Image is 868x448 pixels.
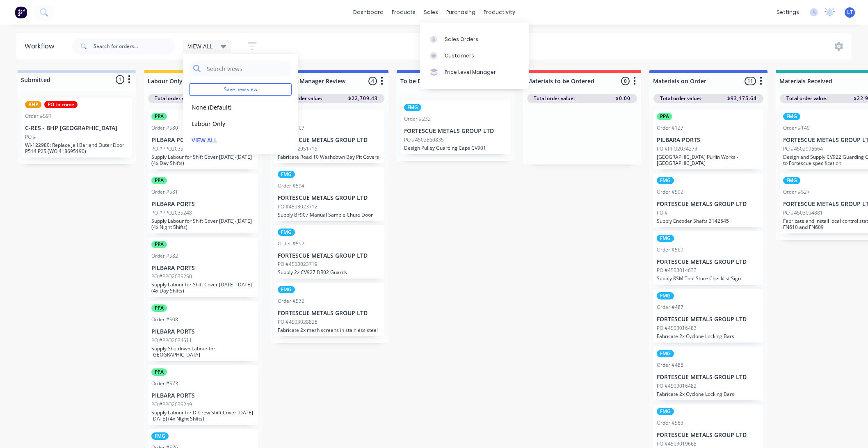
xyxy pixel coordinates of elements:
[278,182,304,190] div: Order #594
[151,188,178,196] div: Order #581
[151,177,167,184] div: PPA
[25,112,52,120] div: Order #591
[278,318,318,326] p: PO #4503028828
[653,347,763,400] div: FMGOrder #488FORTESCUE METALS GROUP LTDPO #4503016482Fabricate 2x Cyclone Locking Bars
[657,246,683,254] div: Order #569
[657,382,697,390] p: PO #4503016482
[653,110,763,169] div: PPAOrder #127PILBARA PORTSPO #PPO2034273[GEOGRAPHIC_DATA] Purlin Works - [GEOGRAPHIC_DATA]
[445,52,474,59] div: Customers
[278,310,381,317] p: FORTESCUE METALS GROUP LTD
[274,167,384,221] div: FMGOrder #594FORTESCUE METALS GROUP LTDPO #4503023712Supply BF907 Manual Sample Chute Door
[151,154,255,166] p: Supply Labour for Shift Cover [DATE]-[DATE] (4x Day Shifts)
[278,240,304,247] div: Order #597
[151,368,167,376] div: PPA
[786,95,827,102] span: Total order value:
[657,209,668,217] p: PO #
[278,171,295,178] div: FMG
[657,419,683,427] div: Order #563
[278,261,318,268] p: PO #4503023719
[783,209,823,217] p: PO #4503004881
[657,258,760,265] p: FORTESCUE METALS GROUP LTD
[15,6,27,18] img: Factory
[657,408,674,415] div: FMG
[657,374,760,381] p: FORTESCUE METALS GROUP LTD
[349,6,388,18] a: dashboard
[783,188,810,196] div: Order #527
[657,333,760,339] p: Fabricate 2x Cyclone Locking Bars
[155,95,196,102] span: Total order value:
[151,281,255,294] p: Supply Labour for Shift Cover [DATE]-[DATE] (4x Day Shifts)
[25,142,128,154] p: WI-122980: Replace Jail Bar and Outer Door P514 P25 (WO 418695190)
[25,125,128,132] p: C-RES - BHP [GEOGRAPHIC_DATA]
[151,113,167,120] div: PPA
[44,101,78,108] div: PO to come
[657,391,760,397] p: Fabricate 2x Cyclone Locking Bars
[151,328,255,335] p: PILBARA PORTS
[151,304,167,312] div: PPA
[404,115,431,123] div: Order #232
[727,95,757,102] span: $93,175.64
[151,252,178,260] div: Order #582
[274,283,384,336] div: FMGOrder #532FORTESCUE METALS GROUP LTDPO #4503028828Fabricate 2x mesh screens in stainless steel
[657,275,760,281] p: Supply RSM Tool Store Checklist Sign
[348,95,378,102] span: $22,709.43
[442,6,480,18] div: purchasing
[25,133,36,141] p: PO #
[657,201,760,208] p: FORTESCUE METALS GROUP LTD
[151,145,192,153] p: PO #PPO2035247
[189,135,276,145] button: VIEW ALL
[657,350,674,357] div: FMG
[772,6,803,18] div: settings
[657,432,760,439] p: FORTESCUE METALS GROUP LTD
[151,409,255,422] p: Supply Labour for D-Crew Shift Cover [DATE]-[DATE] (4x Night Shifts)
[148,238,258,297] div: PPAOrder #582PILBARA PORTSPO #PPO2035250Supply Labour for Shift Cover [DATE]-[DATE] (4x Day Shifts)
[657,218,760,224] p: Supply Encoder Shafts 3142545
[188,42,212,50] span: VIEW ALL
[783,124,810,132] div: Order #149
[657,267,697,274] p: PO #4503014633
[404,104,421,111] div: FMG
[653,289,763,343] div: FMGOrder #487FORTESCUE METALS GROUP LTDPO #4503016483Fabricate 2x Cyclone Locking Bars
[388,6,420,18] div: products
[783,177,800,184] div: FMG
[657,188,683,196] div: Order #592
[657,154,760,166] p: [GEOGRAPHIC_DATA] Purlin Works - [GEOGRAPHIC_DATA]
[148,110,258,169] div: PPAOrder #580PILBARA PORTSPO #PPO2035247Supply Labour for Shift Cover [DATE]-[DATE] (4x Day Shifts)
[657,145,697,153] p: PO #PPO2034273
[616,95,630,102] span: $0.00
[151,265,255,272] p: PILBARA PORTS
[657,113,672,120] div: PPA
[151,201,255,208] p: PILBARA PORTS
[278,297,304,305] div: Order #532
[281,95,322,102] span: Total order value:
[151,273,192,280] p: PO #PPO2035250
[151,316,178,323] div: Order #508
[657,124,683,132] div: Order #127
[420,31,529,47] a: Sales Orders
[660,95,701,102] span: Total order value:
[534,95,575,102] span: Total order value:
[278,194,381,201] p: FORTESCUE METALS GROUP LTD
[151,124,178,132] div: Order #580
[189,103,276,112] button: None (Default)
[653,231,763,285] div: FMGOrder #569FORTESCUE METALS GROUP LTDPO #4503014633Supply RSM Tool Store Checklist Sign
[657,235,674,242] div: FMG
[404,136,444,144] p: PO #4502860835
[420,64,529,80] a: Price Level Manager
[151,137,255,144] p: PILBARA PORTS
[278,269,381,275] p: Supply 2x CV927 DR02 Guards
[653,174,763,227] div: FMGOrder #592FORTESCUE METALS GROUP LTDPO #Supply Encoder Shafts 3142545
[278,286,295,293] div: FMG
[480,6,519,18] div: productivity
[25,101,41,108] div: BHP
[657,325,697,332] p: PO #4503016483
[278,203,318,210] p: PO #4503023712
[404,128,507,135] p: FORTESCUE METALS GROUP LTD
[847,9,853,16] span: LT
[404,145,507,151] p: Design Pulley Guarding Caps CV901
[274,225,384,279] div: FMGOrder #597FORTESCUE METALS GROUP LTDPO #4503023719Supply 2x CV927 DR02 Guards
[445,69,496,76] div: Price Level Manager
[25,41,58,51] div: Workflow
[151,345,255,358] p: Supply Shutdown Labour for [GEOGRAPHIC_DATA]
[657,316,760,323] p: FORTESCUE METALS GROUP LTD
